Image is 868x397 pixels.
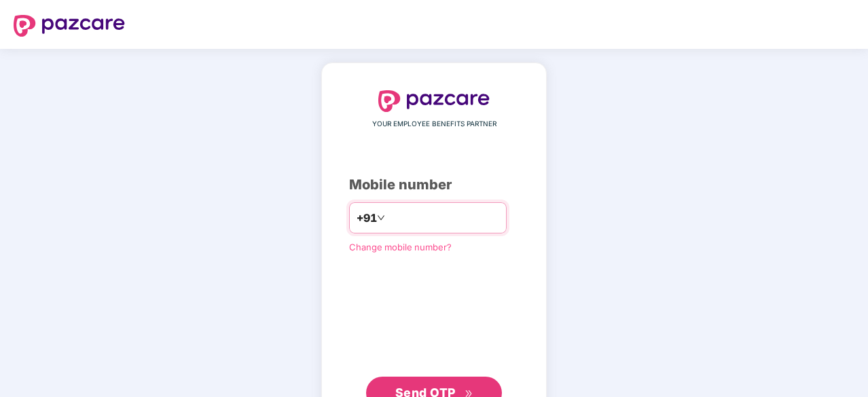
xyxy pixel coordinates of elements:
img: logo [378,90,490,112]
span: +91 [357,210,377,227]
div: Mobile number [349,174,519,195]
img: logo [14,15,125,37]
span: down [377,214,385,222]
a: Change mobile number? [349,242,452,252]
span: YOUR EMPLOYEE BENEFITS PARTNER [372,119,496,130]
